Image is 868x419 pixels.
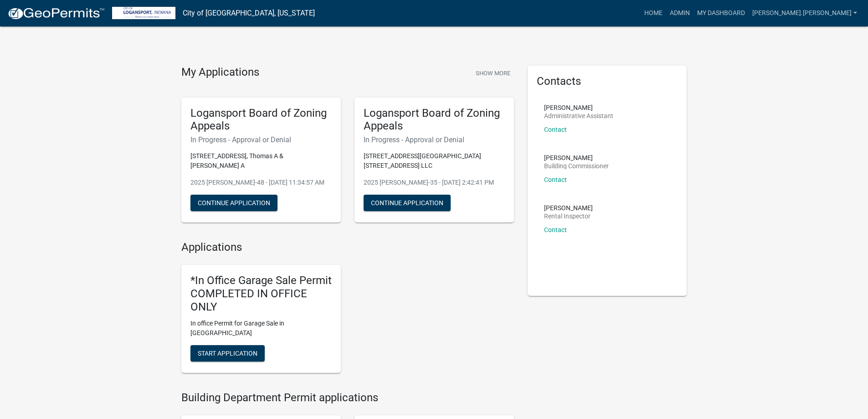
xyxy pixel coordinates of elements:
[693,5,749,22] a: My Dashboard
[544,226,567,233] a: Contact
[190,319,332,338] p: In office Permit for Garage Sale in [GEOGRAPHIC_DATA]
[641,5,666,22] a: Home
[666,5,693,22] a: Admin
[198,350,257,357] span: Start Application
[190,178,332,187] p: 2025 [PERSON_NAME]-48 - [DATE] 11:34:57 AM
[544,163,609,169] p: Building Commissioner
[190,135,332,144] h6: In Progress - Approval or Denial
[544,113,613,119] p: Administrative Assistant
[190,195,277,211] button: Continue Application
[544,155,609,161] p: [PERSON_NAME]
[190,274,332,313] h5: *In Office Garage Sale Permit COMPLETED IN OFFICE ONLY
[190,345,265,362] button: Start Application
[364,135,505,144] h6: In Progress - Approval or Denial
[190,151,332,171] p: [STREET_ADDRESS], Thomas A & [PERSON_NAME] A
[472,66,514,81] button: Show More
[749,5,861,22] a: [PERSON_NAME].[PERSON_NAME]
[544,205,593,211] p: [PERSON_NAME]
[190,107,332,133] h5: Logansport Board of Zoning Appeals
[364,178,505,187] p: 2025 [PERSON_NAME]-35 - [DATE] 2:42:41 PM
[181,241,514,254] h4: Applications
[544,126,567,133] a: Contact
[364,151,505,171] p: [STREET_ADDRESS][GEOGRAPHIC_DATA][STREET_ADDRESS] LLC
[364,107,505,133] h5: Logansport Board of Zoning Appeals
[364,195,451,211] button: Continue Application
[181,66,259,79] h4: My Applications
[112,7,175,19] img: City of Logansport, Indiana
[183,5,315,21] a: City of [GEOGRAPHIC_DATA], [US_STATE]
[537,75,678,88] h5: Contacts
[181,391,514,404] h4: Building Department Permit applications
[544,104,613,111] p: [PERSON_NAME]
[544,176,567,183] a: Contact
[544,213,593,219] p: Rental Inspector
